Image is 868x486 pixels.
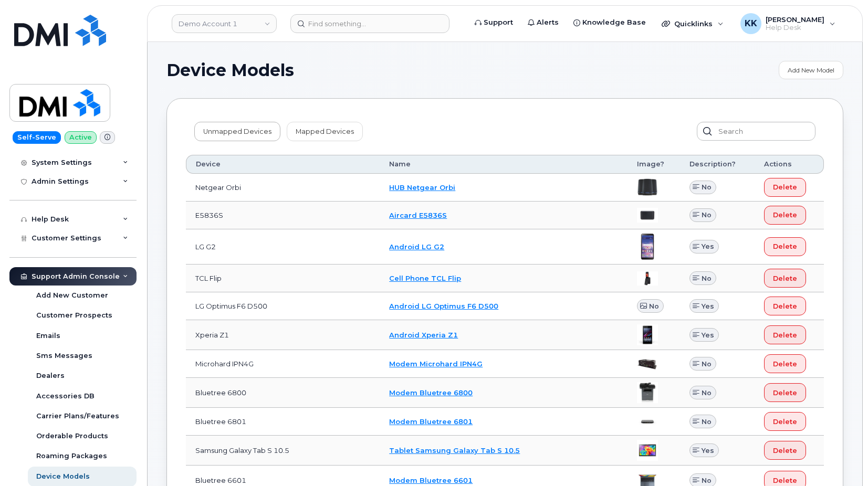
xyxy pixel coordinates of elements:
th: Image? [628,155,680,174]
a: Cell Phone TCL Flip [389,274,461,282]
th: Description? [680,155,754,174]
td: Microhard IPN4G [186,350,380,378]
span: Device Models [166,62,294,78]
span: Delete [773,273,797,283]
a: HUB Netgear Orbi [389,183,455,192]
span: No [702,476,712,485]
img: image20231002-4137094-rxixnz.jpeg [637,324,658,345]
td: E5836S [186,202,380,229]
a: Aircard E5836S [389,211,447,219]
span: Delete [773,359,797,369]
span: Delete [773,446,797,456]
span: Yes [702,446,714,456]
button: Delete [764,325,806,344]
img: image20231002-4137094-1md6p5u.jpeg [637,414,658,429]
td: Samsung Galaxy Tab S 10.5 [186,436,380,466]
span: No [702,182,712,192]
a: Add New Model [779,61,843,79]
th: Actions [755,155,824,174]
button: Delete [764,206,806,225]
span: No [702,210,712,220]
span: No [702,417,712,427]
a: Unmapped Devices [194,122,280,141]
img: image20231002-4137094-1roxo0z.jpeg [637,440,658,461]
img: image20231002-4137094-567khy.jpeg [637,208,658,222]
button: Delete [764,297,806,315]
input: Search [697,122,815,141]
span: Yes [702,301,714,311]
td: Netgear Orbi [186,174,380,202]
a: Android Xperia Z1 [389,331,458,339]
td: Bluetree 6800 [186,378,380,408]
span: No [702,388,712,398]
a: Android LG Optimus F6 D500 [389,302,498,310]
span: No [702,359,712,369]
button: Delete [764,441,806,460]
button: Delete [764,383,806,402]
a: Tablet Samsung Galaxy Tab S 10.5 [389,446,520,455]
span: Delete [773,476,797,485]
a: Modem Microhard IPN4G [389,360,483,368]
td: LG Optimus F6 D500 [186,292,380,320]
span: Delete [773,388,797,398]
img: image20231002-4137094-6mbmwn.jpeg [637,234,658,260]
th: Name [380,155,628,174]
th: Device [186,155,380,174]
span: Delete [773,210,797,220]
img: image20231002-4137094-8a63mw.jpeg [637,382,658,403]
button: Delete [764,269,806,288]
span: Delete [773,182,797,192]
button: Delete [764,354,806,373]
td: Xperia Z1 [186,320,380,350]
span: Yes [702,330,714,340]
a: Modem Bluetree 6601 [389,476,473,484]
td: Bluetree 6801 [186,408,380,436]
a: Mapped Devices [287,122,363,141]
a: Android LG G2 [389,242,444,251]
span: Delete [773,330,797,340]
span: No [649,301,659,311]
a: Modem Bluetree 6800 [389,388,473,397]
span: Delete [773,301,797,311]
img: image20231002-4137094-ugjnjr.jpeg [637,178,658,196]
span: No [702,273,712,283]
td: LG G2 [186,229,380,265]
button: Delete [764,237,806,256]
span: Delete [773,417,797,427]
img: image20231002-4137094-88okhv.jpeg [637,271,658,286]
img: image20231002-4137094-1lb3fl4.jpeg [637,357,658,371]
td: TCL Flip [186,265,380,292]
button: Delete [764,412,806,431]
span: Delete [773,241,797,251]
a: Modem Bluetree 6801 [389,417,473,426]
span: Yes [702,241,714,251]
button: Delete [764,178,806,197]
